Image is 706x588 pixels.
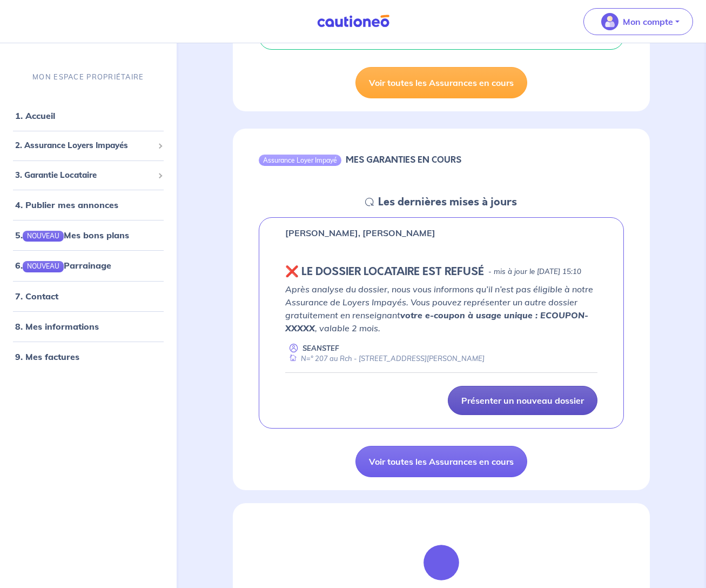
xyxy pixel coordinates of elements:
[15,110,55,121] a: 1. Accueil
[4,315,172,337] div: 8. Mes informations
[15,351,79,362] a: 9. Mes factures
[15,290,58,301] a: 7. Contact
[4,345,172,367] div: 9. Mes factures
[4,285,172,306] div: 7. Contact
[285,265,484,278] h5: ❌️️ LE DOSSIER LOCATAIRE EST REFUSÉ
[285,226,435,239] p: [PERSON_NAME], [PERSON_NAME]
[623,15,673,28] p: Mon compte
[32,72,144,82] p: MON ESPACE PROPRIÉTAIRE
[15,260,111,271] a: 6.NOUVEAUParrainage
[461,395,584,406] p: Présenter un nouveau dossier
[313,15,394,28] img: Cautioneo
[378,196,517,209] h5: Les dernières mises à jours
[285,265,597,278] div: state: REJECTED, Context: NEW,MAYBE-CERTIFICATE,RELATIONSHIP,LESSOR-DOCUMENTS
[15,199,118,210] a: 4. Publier mes annonces
[488,266,581,277] p: - mis à jour le [DATE] 15:10
[4,135,172,156] div: 2. Assurance Loyers Impayés
[346,155,461,165] h6: MES GARANTIES EN COURS
[15,320,99,331] a: 8. Mes informations
[583,8,693,35] button: illu_account_valid_menu.svgMon compte
[601,13,618,30] img: illu_account_valid_menu.svg
[4,105,172,126] div: 1. Accueil
[4,224,172,246] div: 5.NOUVEAUMes bons plans
[355,67,527,98] a: Voir toutes les Assurances en cours
[285,353,485,364] div: N=° 207 au Rch - [STREET_ADDRESS][PERSON_NAME]
[15,169,153,181] span: 3. Garantie Locataire
[15,139,153,152] span: 2. Assurance Loyers Impayés
[4,255,172,276] div: 6.NOUVEAUParrainage
[285,283,597,335] p: Après analyse du dossier, nous vous informons qu’il n’est pas éligible à notre Assurance de Loyer...
[4,194,172,216] div: 4. Publier mes annonces
[355,446,527,477] a: Voir toutes les Assurances en cours
[15,230,129,240] a: 5.NOUVEAUMes bons plans
[285,310,588,333] strong: votre e-coupon à usage unique : ECOUPON-XXXXX
[302,343,339,353] p: SEANSTEF
[4,164,172,185] div: 3. Garantie Locataire
[448,386,597,415] a: Présenter un nouveau dossier
[259,155,341,165] div: Assurance Loyer Impayé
